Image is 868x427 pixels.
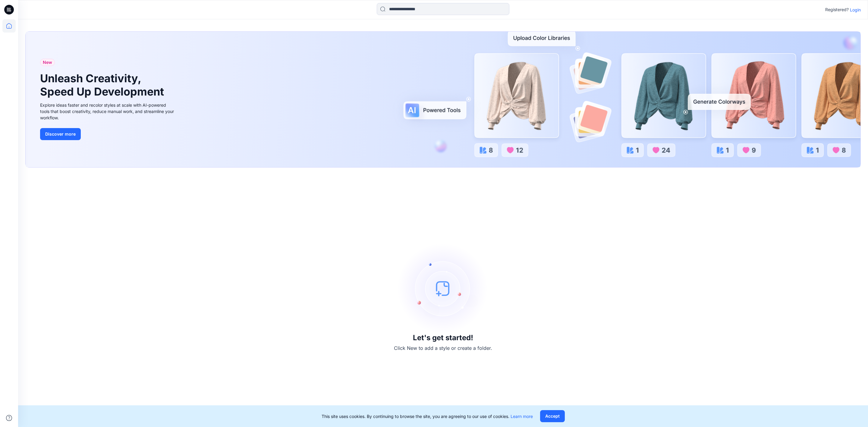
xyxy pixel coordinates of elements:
button: Accept [540,410,565,422]
a: Learn more [511,414,533,419]
div: Explore ideas faster and recolor styles at scale with AI-powered tools that boost creativity, red... [40,102,176,121]
p: Click New to add a style or create a folder. [394,344,492,352]
p: This site uses cookies. By continuing to browse the site, you are agreeing to our use of cookies. [322,413,533,419]
span: New [43,59,52,66]
p: Login [850,7,861,13]
h3: Let's get started! [413,334,473,342]
img: empty-state-image.svg [398,243,488,334]
a: Discover more [40,128,176,140]
h1: Unleash Creativity, Speed Up Development [40,72,167,98]
button: Discover more [40,128,81,140]
p: Registered? [825,6,849,13]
